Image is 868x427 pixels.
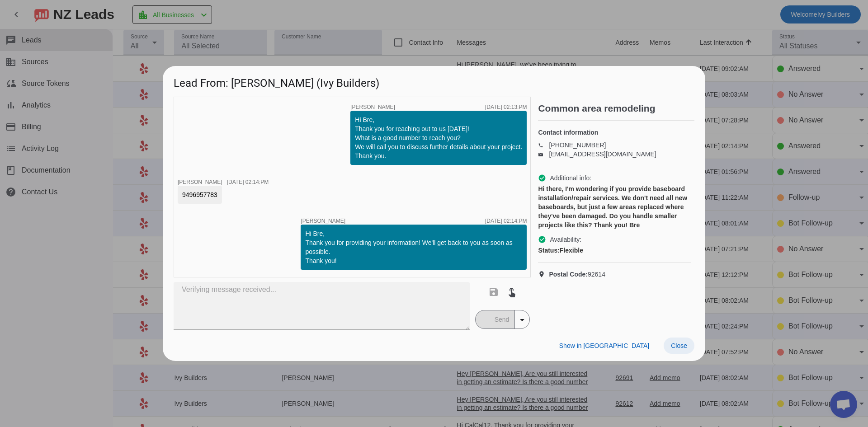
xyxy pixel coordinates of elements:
[485,104,527,110] div: [DATE] 02:13:PM
[538,184,691,230] div: Hi there, I'm wondering if you provide baseboard installation/repair services. We don't need all ...
[538,246,691,255] div: Flexible
[182,190,217,199] div: 9496957783
[538,174,546,182] mat-icon: check_circle
[538,271,549,278] mat-icon: location_on
[549,141,606,149] a: [PHONE_NUMBER]
[552,338,656,354] button: Show in [GEOGRAPHIC_DATA]
[163,66,705,96] h1: Lead From: [PERSON_NAME] (Ivy Builders)
[538,104,694,113] h2: Common area remodeling
[550,174,591,183] span: Additional info:
[538,152,549,156] mat-icon: email
[485,218,527,224] div: [DATE] 02:14:PM
[350,104,395,110] span: [PERSON_NAME]
[178,179,222,185] span: [PERSON_NAME]
[538,247,559,254] strong: Status:
[671,342,687,349] span: Close
[559,342,649,349] span: Show in [GEOGRAPHIC_DATA]
[506,286,517,297] mat-icon: touch_app
[305,229,522,265] div: Hi Bre, Thank you for providing your information! We'll get back to you as soon as possible. Than...
[355,115,522,160] div: Hi Bre, Thank you for reaching out to us [DATE]! What is a good number to reach you? We will call...
[549,270,605,279] span: 92614
[301,218,345,224] span: [PERSON_NAME]
[227,179,269,185] div: [DATE] 02:14:PM
[517,314,528,325] mat-icon: arrow_drop_down
[538,128,691,137] h4: Contact information
[550,235,581,244] span: Availability:
[549,271,588,278] strong: Postal Code:
[538,143,549,147] mat-icon: phone
[549,150,656,158] a: [EMAIL_ADDRESS][DOMAIN_NAME]
[538,235,546,244] mat-icon: check_circle
[664,338,694,354] button: Close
